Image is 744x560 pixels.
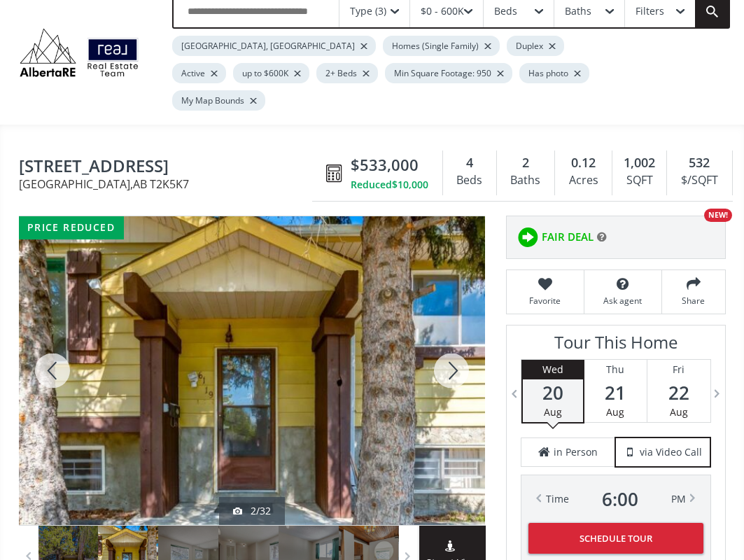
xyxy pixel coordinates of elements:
img: Logo [14,25,144,80]
span: via Video Call [640,445,702,459]
div: Wed [523,360,583,379]
span: Aug [544,405,562,419]
div: Filters [636,6,664,16]
div: Thu [584,360,647,379]
span: Favorite [514,295,577,307]
div: 2+ Beds [316,63,378,83]
div: $0 - 600K [421,6,464,16]
span: [GEOGRAPHIC_DATA] , AB T2K5K7 [19,178,319,190]
div: 2 [504,154,547,172]
div: NEW! [704,209,732,222]
div: 0.12 [562,154,605,172]
div: $/SQFT [674,170,724,191]
span: 6 : 00 [602,489,638,509]
span: 1,002 [624,154,655,172]
span: $533,000 [351,154,419,176]
div: Beds [494,6,517,16]
div: Fri [647,360,710,379]
div: Active [172,63,226,83]
div: 532 [674,154,724,172]
span: Aug [670,405,688,419]
span: 6119 Thornaby Way NW [19,157,319,178]
div: [GEOGRAPHIC_DATA], [GEOGRAPHIC_DATA] [172,36,376,56]
div: 4 [450,154,489,172]
div: up to $600K [233,63,309,83]
span: Ask agent [591,295,654,307]
div: Baths [504,170,547,191]
span: 20 [523,383,583,402]
div: Time PM [546,489,686,509]
span: Aug [606,405,624,419]
div: Has photo [519,63,589,83]
img: rating icon [514,223,542,251]
span: $10,000 [392,178,428,192]
div: Type (3) [350,6,386,16]
button: Schedule Tour [528,523,703,554]
div: Homes (Single Family) [383,36,500,56]
div: 2/32 [233,504,271,518]
div: Duplex [507,36,564,56]
span: 22 [647,383,710,402]
div: Acres [562,170,605,191]
span: Share [669,295,718,307]
div: price reduced [19,216,124,239]
div: 6119 Thornaby Way NW Calgary, AB T2K5K7 - Photo 2 of 32 [19,216,485,525]
span: FAIR DEAL [542,230,594,244]
div: SQFT [619,170,659,191]
div: Min Square Footage: 950 [385,63,512,83]
span: 21 [584,383,647,402]
h3: Tour This Home [521,332,711,359]
div: Beds [450,170,489,191]
div: Baths [565,6,591,16]
div: Reduced [351,178,428,192]
div: My Map Bounds [172,90,265,111]
span: in Person [554,445,598,459]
